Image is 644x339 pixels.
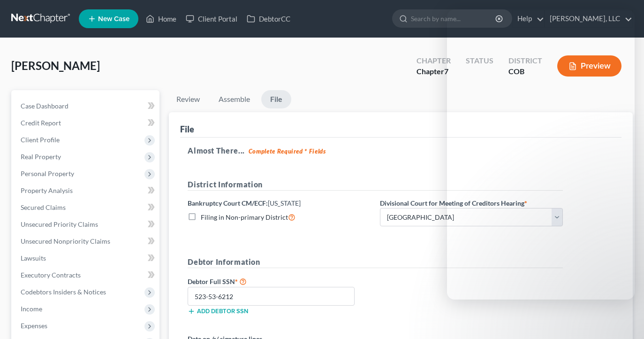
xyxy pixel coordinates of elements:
[21,288,106,296] span: Codebtors Insiders & Notices
[21,305,42,313] span: Income
[141,10,181,27] a: Home
[249,147,326,155] strong: Complete Required * Fields
[268,199,301,207] span: [US_STATE]
[380,198,527,208] label: Divisional Court for Meeting of Creditors Hearing
[21,203,66,211] span: Secured Claims
[21,102,68,110] span: Case Dashboard
[21,220,98,228] span: Unsecured Priority Claims
[188,198,301,208] label: Bankruptcy Court CM/ECF:
[181,10,242,27] a: Client Portal
[183,276,375,287] label: Debtor Full SSN
[417,66,451,77] div: Chapter
[13,250,159,267] a: Lawsuits
[444,67,448,76] span: 7
[21,153,61,161] span: Real Property
[13,199,159,216] a: Secured Claims
[21,237,110,245] span: Unsecured Nonpriority Claims
[211,90,258,108] a: Assemble
[21,119,61,127] span: Credit Report
[11,59,100,72] span: [PERSON_NAME]
[21,254,46,262] span: Lawsuits
[21,271,81,279] span: Executory Contracts
[411,10,497,27] input: Search by name...
[21,136,60,144] span: Client Profile
[180,123,194,135] div: File
[13,115,159,131] a: Credit Report
[21,186,73,194] span: Property Analysis
[98,15,129,23] span: New Case
[188,308,248,315] button: Add debtor SSN
[13,267,159,284] a: Executory Contracts
[188,256,563,268] h5: Debtor Information
[447,9,635,300] iframe: Intercom live chat
[13,98,159,115] a: Case Dashboard
[13,216,159,233] a: Unsecured Priority Claims
[169,90,207,108] a: Review
[188,287,355,306] input: XXX-XX-XXXX
[261,90,291,108] a: File
[417,55,451,66] div: Chapter
[188,179,563,191] h5: District Information
[612,307,635,330] iframe: Intercom live chat
[13,233,159,250] a: Unsecured Nonpriority Claims
[21,169,74,177] span: Personal Property
[188,145,614,156] h5: Almost There...
[13,182,159,199] a: Property Analysis
[21,322,47,330] span: Expenses
[242,10,295,27] a: DebtorCC
[201,213,288,221] span: Filing in Non-primary District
